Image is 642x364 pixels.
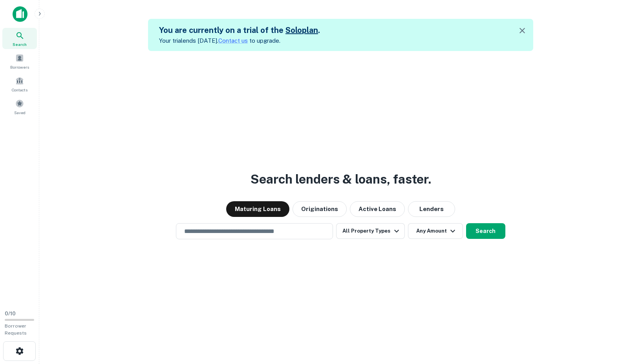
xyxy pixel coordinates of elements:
button: Active Loans [350,201,405,217]
button: All Property Types [336,223,404,239]
span: Borrower Requests [5,323,27,336]
span: Borrowers [10,64,29,70]
button: Originations [293,201,347,217]
a: Soloplan [285,25,318,35]
a: Search [2,28,37,49]
button: Search [466,223,505,239]
span: Search [13,41,27,47]
button: Lenders [408,201,455,217]
a: Saved [2,96,37,117]
p: Your trial ends [DATE]. to upgrade. [159,36,320,45]
a: Contacts [2,73,37,95]
span: 0 / 10 [5,311,16,317]
a: Borrowers [2,51,37,72]
iframe: Chat Widget [603,276,642,314]
span: Contacts [12,87,27,93]
span: Saved [14,109,26,116]
button: Maturing Loans [226,201,289,217]
img: capitalize-icon.png [13,6,27,22]
a: Contact us [218,37,248,44]
h3: Search lenders & loans, faster. [251,170,431,189]
h5: You are currently on a trial of the . [159,24,320,36]
button: Any Amount [408,223,463,239]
